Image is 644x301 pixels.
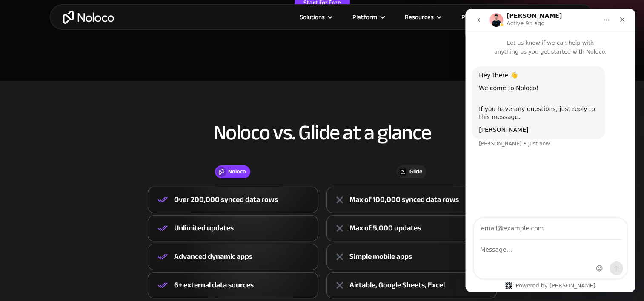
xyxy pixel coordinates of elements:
h2: Noloco vs. Glide at a glance [58,121,586,144]
div: Platform [342,11,394,23]
a: Pricing [451,11,491,23]
div: Solutions [300,11,325,23]
div: Unlimited updates [174,222,234,235]
div: Noloco [228,167,246,176]
a: home [63,11,114,24]
div: Simple mobile apps [349,250,412,263]
div: Max of 100,000 synced data rows [349,193,459,206]
div: Platform [352,11,377,23]
div: Glide [409,167,422,176]
div: Max of 5,000 updates [349,222,421,235]
div: Resources [405,11,434,23]
iframe: Intercom live chat [465,9,635,292]
div: Advanced dynamic apps [174,250,252,263]
div: 6+ external data sources [174,279,254,292]
div: Solutions [289,11,342,23]
div: Over 200,000 synced data rows [174,193,278,206]
div: Resources [394,11,451,23]
div: Airtable, Google Sheets, Excel [349,279,445,292]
